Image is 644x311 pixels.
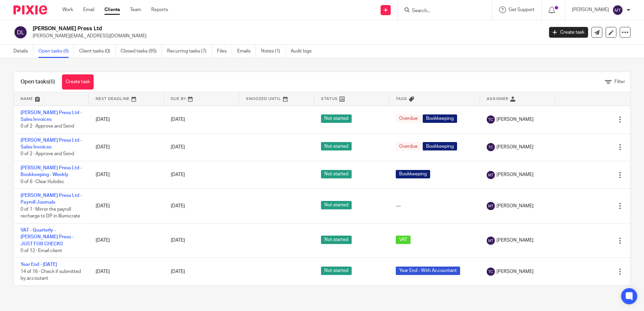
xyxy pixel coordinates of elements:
img: Pixie [13,5,47,14]
a: Create task [62,74,94,90]
img: svg%3E [487,237,495,245]
span: Snoozed Until [246,97,281,101]
div: --- [396,203,473,209]
span: [PERSON_NAME] [496,237,534,244]
span: Overdue [396,114,421,123]
a: Create task [549,27,588,38]
span: [PERSON_NAME] [496,116,534,123]
a: Team [130,6,141,13]
td: [DATE] [89,133,164,161]
img: svg%3E [13,25,28,39]
a: VAT - Quarterly - [PERSON_NAME] Press - JUST FOR CHECKS [21,228,74,246]
span: Bookkeeping [396,170,430,178]
img: svg%3E [487,171,495,179]
p: [PERSON_NAME][EMAIL_ADDRESS][DOMAIN_NAME] [33,33,539,39]
img: svg%3E [487,202,495,210]
td: [DATE] [89,223,164,258]
a: [PERSON_NAME] Press Ltd - Sales Invoices [21,110,82,122]
a: Open tasks (6) [38,45,74,58]
span: Not started [321,142,352,150]
img: svg%3E [487,115,495,124]
a: Email [83,6,94,13]
a: Details [13,45,33,58]
a: Clients [104,6,120,13]
a: Closed tasks (95) [121,45,162,58]
span: Tags [396,97,407,101]
span: Status [321,97,338,101]
span: [DATE] [171,204,185,208]
a: Recurring tasks (7) [167,45,212,58]
a: [PERSON_NAME] Press Ltd - Payroll Journals [21,193,82,205]
span: [DATE] [171,238,185,243]
td: [DATE] [89,189,164,223]
span: [DATE] [171,172,185,177]
span: [PERSON_NAME] [496,203,534,209]
span: Not started [321,267,352,275]
a: Emails [237,45,256,58]
a: Year End - [DATE] [21,262,57,267]
td: [DATE] [89,258,164,285]
span: Get Support [509,7,535,12]
span: 0 of 12 · Email client [21,248,62,253]
span: 0 of 6 · Clear Hubdoc [21,179,64,184]
a: Reports [151,6,168,13]
a: Work [62,6,73,13]
span: 0 of 2 · Approve and Send [21,152,74,157]
span: Not started [321,236,352,244]
span: Not started [321,201,352,209]
a: [PERSON_NAME] Press Ltd - Bookkeeping - Weekly [21,166,82,177]
span: 0 of 2 · Approve and Send [21,124,74,129]
h2: [PERSON_NAME] Press Ltd [33,25,438,32]
span: [PERSON_NAME] [496,171,534,178]
input: Search [411,8,472,14]
span: 0 of 1 · Mirror the payroll recharge to DP in Illumicrate [21,207,80,219]
span: [DATE] [171,269,185,274]
a: Client tasks (0) [79,45,116,58]
span: Not started [321,170,352,178]
a: Files [217,45,232,58]
a: Notes (1) [261,45,286,58]
img: svg%3E [612,5,623,15]
span: [PERSON_NAME] [496,268,534,275]
p: [PERSON_NAME] [572,6,609,13]
h1: Open tasks [21,78,55,85]
span: 14 of 16 · Check if submitted by accoutant [21,269,81,281]
img: svg%3E [487,268,495,276]
a: Audit logs [291,45,317,58]
span: [DATE] [171,145,185,149]
span: Not started [321,114,352,123]
span: Bookkeeping [423,114,457,123]
span: VAT [396,236,411,244]
span: Overdue [396,142,421,150]
img: svg%3E [487,143,495,151]
td: [DATE] [89,106,164,133]
a: [PERSON_NAME] Press Ltd - Sales Invoices [21,138,82,149]
span: [DATE] [171,117,185,122]
span: Bookkeeping [423,142,457,150]
td: [DATE] [89,161,164,188]
span: Filter [614,79,625,84]
span: Year End - With Accountant [396,267,460,275]
span: [PERSON_NAME] [496,144,534,150]
span: (6) [49,79,55,84]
